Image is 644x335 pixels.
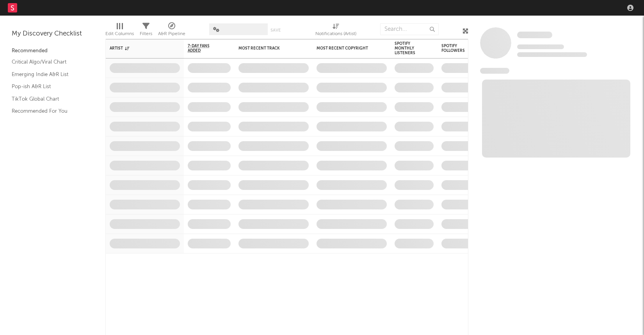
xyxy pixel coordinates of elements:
[12,46,94,56] div: Recommended
[12,95,86,103] a: TikTok Global Chart
[315,19,356,42] div: Notifications (Artist)
[105,29,134,39] div: Edit Columns
[12,107,86,115] a: Recommended For You
[480,68,509,74] span: News Feed
[12,70,86,79] a: Emerging Indie A&R List
[441,44,469,53] div: Spotify Followers
[12,29,94,39] div: My Discovery Checklist
[517,44,564,49] span: Tracking Since: [DATE]
[270,28,281,32] button: Save
[158,29,185,39] div: A&R Pipeline
[517,52,587,57] span: 0 fans last week
[158,19,185,42] div: A&R Pipeline
[395,41,422,55] div: Spotify Monthly Listeners
[517,31,552,39] a: Some Artist
[517,32,552,38] span: Some Artist
[238,46,297,51] div: Most Recent Track
[317,46,375,51] div: Most Recent Copyright
[315,29,356,39] div: Notifications (Artist)
[110,46,168,51] div: Artist
[380,23,439,35] input: Search...
[12,58,86,66] a: Critical Algo/Viral Chart
[12,82,86,91] a: Pop-ish A&R List
[140,29,152,39] div: Filters
[105,19,134,42] div: Edit Columns
[188,44,219,53] span: 7-Day Fans Added
[140,19,152,42] div: Filters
